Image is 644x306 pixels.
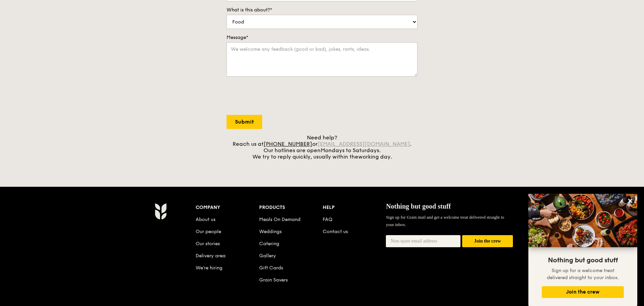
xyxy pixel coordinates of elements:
[386,203,451,210] span: Nothing but good stuff
[196,203,259,212] div: Company
[323,217,332,222] a: FAQ
[259,229,282,234] a: Weddings
[196,241,220,247] a: Our stories
[323,229,348,234] a: Contact us
[386,235,460,247] input: Non-spam email address
[625,195,636,206] button: Close
[528,194,637,247] img: DSC07876-Edit02-Large.jpeg
[227,34,417,41] label: Message*
[386,215,504,227] span: Sign up for Grain mail and get a welcome treat delivered straight to your inbox.
[259,203,323,212] div: Products
[259,253,276,259] a: Gallery
[196,229,221,234] a: Our people
[358,154,392,160] span: working day.
[259,241,279,247] a: Catering
[196,217,215,222] a: About us
[259,265,283,271] a: Gift Cards
[264,141,312,147] a: [PHONE_NUMBER]
[227,83,329,110] iframe: reCAPTCHA
[542,286,624,298] button: Join the crew
[321,147,380,154] span: Mondays to Saturdays.
[259,217,300,222] a: Meals On Demand
[196,265,223,271] a: We’re hiring
[323,203,386,212] div: Help
[462,235,513,248] button: Join the crew
[227,7,417,13] label: What is this about?*
[318,141,410,147] a: [EMAIL_ADDRESS][DOMAIN_NAME]
[548,256,618,264] span: Nothing but good stuff
[259,277,288,283] a: Grain Savers
[227,115,262,129] input: Submit
[155,203,166,220] img: Grain
[227,134,417,160] div: Need help? Reach us at or . Our hotlines are open We try to reply quickly, usually within the
[547,268,619,280] span: Sign up for a welcome treat delivered straight to your inbox.
[196,253,226,259] a: Delivery area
